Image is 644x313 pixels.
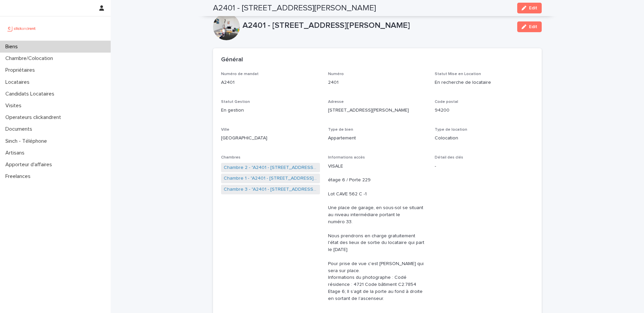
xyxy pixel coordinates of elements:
[3,44,23,50] p: Biens
[5,22,38,35] img: UCB0brd3T0yccxBKYDjQ
[243,21,512,30] p: A2401 - [STREET_ADDRESS][PERSON_NAME]
[221,107,320,114] p: En gestion
[328,72,344,76] span: Numéro
[213,3,376,13] h2: A2401 - [STREET_ADDRESS][PERSON_NAME]
[3,126,38,132] p: Documents
[328,79,427,86] p: 2401
[435,163,534,170] p: -
[517,21,542,32] button: Edit
[328,100,344,104] span: Adresse
[3,162,57,168] p: Apporteur d'affaires
[435,128,467,132] span: Type de location
[3,79,35,85] p: Locataires
[328,155,365,160] span: Informations accès
[328,163,427,302] p: VISALE étage 6 / Porte 229 Lot CAVE 562 C -1 Une place de garage, en sous-sol se situant au nivea...
[224,186,317,193] a: Chambre 3 - "A2401 - [STREET_ADDRESS][PERSON_NAME]"
[221,135,320,142] p: [GEOGRAPHIC_DATA]
[328,128,353,132] span: Type de bien
[3,150,30,156] p: Artisans
[3,103,27,109] p: Visites
[529,24,537,29] span: Edit
[221,72,259,76] span: Numéro de mandat
[3,55,58,62] p: Chambre/Colocation
[435,135,534,142] p: Colocation
[435,107,534,114] p: 94200
[529,6,537,10] span: Edit
[3,91,60,97] p: Candidats Locataires
[221,79,320,86] p: A2401
[224,164,317,171] a: Chambre 2 - "A2401 - [STREET_ADDRESS][PERSON_NAME]"
[3,114,66,121] p: Operateurs clickandrent
[435,100,458,104] span: Code postal
[328,135,427,142] p: Appartement
[221,155,240,160] span: Chambres
[3,138,52,144] p: Sinch - Téléphone
[224,175,317,182] a: Chambre 1 - "A2401 - [STREET_ADDRESS][PERSON_NAME]"
[3,67,40,73] p: Propriétaires
[435,155,463,160] span: Détail des clés
[3,173,36,180] p: Freelances
[435,72,481,76] span: Statut Mise en Location
[328,107,427,114] p: [STREET_ADDRESS][PERSON_NAME]
[221,56,243,64] h2: Général
[221,128,229,132] span: Ville
[435,79,534,86] p: En recherche de locataire
[517,3,542,13] button: Edit
[221,100,250,104] span: Statut Gestion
